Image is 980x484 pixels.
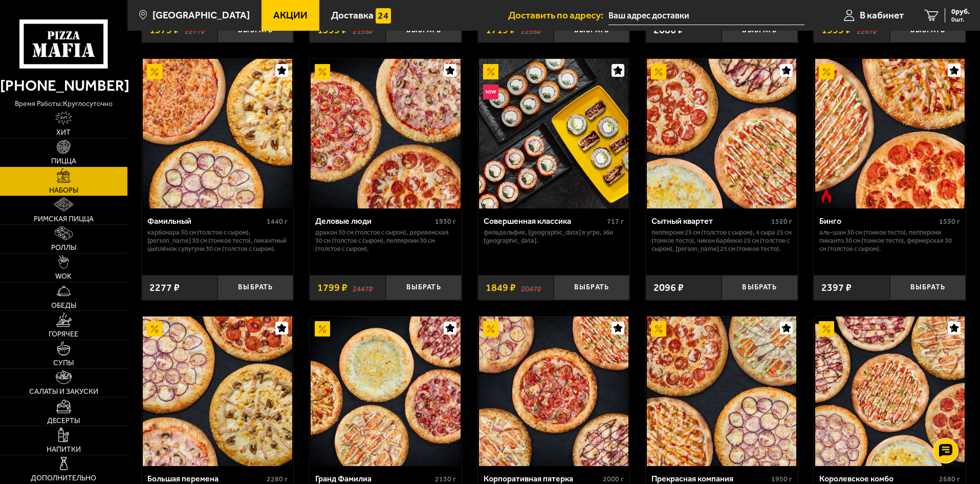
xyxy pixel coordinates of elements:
[554,275,629,300] button: Выбрать
[651,228,792,253] p: Пепперони 25 см (толстое с сыром), 4 сыра 25 см (тонкое тесто), Чикен Барбекю 25 см (толстое с сы...
[149,283,180,293] span: 2277 ₽
[814,317,966,466] a: АкционныйКоролевское комбо
[149,25,180,35] span: 1579 ₽
[143,317,292,466] img: Большая перемена
[651,216,769,226] div: Сытный квартет
[310,59,462,208] a: АкционныйДеловые люди
[521,25,541,35] s: 2256 ₽
[771,475,792,483] span: 1950 г
[486,283,516,293] span: 1849 ₽
[315,228,456,253] p: Дракон 30 см (толстое с сыром), Деревенская 30 см (толстое с сыром), Пепперони 30 см (толстое с с...
[821,283,852,293] span: 2397 ₽
[819,228,960,253] p: Аль-Шам 30 см (тонкое тесто), Пепперони Пиканто 30 см (тонкое тесто), Фермерская 30 см (толстое с...
[478,317,630,466] a: АкционныйКорпоративная пятерка
[273,10,308,20] span: Акции
[821,25,852,35] span: 1999 ₽
[267,217,288,226] span: 1440 г
[153,10,250,20] span: [GEOGRAPHIC_DATA]
[479,59,628,208] img: Совершенная классика
[486,25,516,35] span: 1719 ₽
[267,475,288,483] span: 2280 г
[56,129,71,136] span: Хит
[814,59,966,208] a: АкционныйОстрое блюдоБинго
[376,8,391,24] img: 15daf4d41897b9f0e9f617042186c801.svg
[386,275,462,300] button: Выбрать
[483,321,498,336] img: Акционный
[49,331,78,338] span: Горячее
[353,25,373,35] s: 2136 ₽
[435,217,456,226] span: 1930 г
[603,475,624,483] span: 2000 г
[483,64,498,79] img: Акционный
[654,25,684,35] span: 2086 ₽
[315,321,330,336] img: Акционный
[310,317,462,466] a: АкционныйГранд Фамилиа
[508,10,608,20] span: Доставить по адресу:
[317,25,347,35] span: 1599 ₽
[142,59,294,208] a: АкционныйФамильный
[147,474,265,483] div: Большая перемена
[217,275,293,300] button: Выбрать
[484,216,605,226] div: Совершенная классика
[819,321,834,336] img: Акционный
[47,417,80,425] span: Десерты
[939,475,960,483] span: 2680 г
[771,217,792,226] span: 1520 г
[353,283,373,293] s: 2447 ₽
[311,59,460,208] img: Деловые люди
[331,10,374,20] span: Доставка
[651,321,666,336] img: Акционный
[311,317,460,466] img: Гранд Фамилиа
[55,273,72,280] span: WOK
[608,6,804,25] input: Ваш адрес доставки
[478,59,630,208] a: АкционныйНовинкаСовершенная классика
[315,216,432,226] div: Деловые люди
[647,59,796,208] img: Сытный квартет
[49,187,78,194] span: Наборы
[654,283,684,293] span: 2096 ₽
[819,64,834,79] img: Акционный
[651,64,666,79] img: Акционный
[951,16,970,23] span: 0 шт.
[860,10,904,20] span: В кабинет
[484,228,624,245] p: Филадельфия, [GEOGRAPHIC_DATA] в угре, Эби [GEOGRAPHIC_DATA].
[722,275,797,300] button: Выбрать
[51,158,76,165] span: Пицца
[47,446,81,453] span: Напитки
[646,59,798,208] a: АкционныйСытный квартет
[521,283,541,293] s: 2047 ₽
[147,216,265,226] div: Фамильный
[31,475,96,482] span: Дополнительно
[435,475,456,483] span: 2130 г
[479,317,628,466] img: Корпоративная пятерка
[143,59,292,208] img: Фамильный
[647,317,796,466] img: Прекрасная компания
[53,360,74,367] span: Супы
[651,474,769,483] div: Прекрасная компания
[939,217,960,226] span: 1530 г
[819,216,937,226] div: Бинго
[484,474,601,483] div: Корпоративная пятерка
[483,85,498,100] img: Новинка
[857,25,877,35] s: 2267 ₽
[317,283,347,293] span: 1799 ₽
[34,216,94,223] span: Римская пицца
[819,474,937,483] div: Королевское комбо
[890,275,966,300] button: Выбрать
[142,317,294,466] a: АкционныйБольшая перемена
[51,244,76,251] span: Роллы
[147,64,162,79] img: Акционный
[607,217,624,226] span: 717 г
[819,188,834,203] img: Острое блюдо
[147,321,162,336] img: Акционный
[315,474,432,483] div: Гранд Фамилиа
[315,64,330,79] img: Акционный
[185,25,205,35] s: 2277 ₽
[951,8,970,15] span: 0 руб.
[646,317,798,466] a: АкционныйПрекрасная компания
[815,59,965,208] img: Бинго
[29,388,98,395] span: Салаты и закуски
[51,302,76,309] span: Обеды
[815,317,965,466] img: Королевское комбо
[147,228,288,253] p: Карбонара 30 см (толстое с сыром), [PERSON_NAME] 30 см (тонкое тесто), Пикантный цыплёнок сулугун...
